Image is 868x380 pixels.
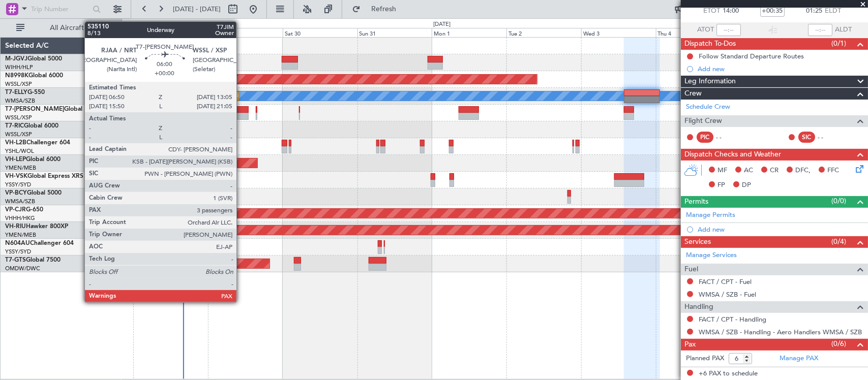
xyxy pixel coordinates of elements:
a: WSSL/XSP [5,131,32,138]
a: VP-CJRG-650 [5,207,43,213]
span: Dispatch To-Dos [684,38,736,50]
a: N8998KGlobal 6000 [5,73,63,79]
div: [DATE] [124,20,141,29]
div: Mon 1 [432,28,506,37]
a: WSSL/XSP [5,114,32,121]
a: VP-BCYGlobal 5000 [5,190,62,196]
span: T7-[PERSON_NAME] [5,106,64,112]
a: VH-L2BChallenger 604 [5,140,70,146]
a: WMSA / SZB - Handling - Aero Handlers WMSA / SZB [699,328,862,336]
div: PIC [697,132,713,143]
div: SIC [798,132,815,143]
span: MF [717,166,727,176]
span: VP-CJR [5,207,26,213]
span: ELDT [825,6,841,16]
span: Permits [684,196,708,208]
div: [DATE] [433,20,451,29]
span: DP [742,180,751,191]
label: Planned PAX [686,354,724,364]
span: T7-GTS [5,257,26,263]
span: DFC, [795,166,811,176]
div: Thu 28 [133,28,208,37]
span: VH-LEP [5,156,26,163]
span: (0/0) [831,196,846,206]
a: VH-VSKGlobal Express XRS [5,173,83,179]
a: WMSA/SZB [5,97,35,105]
a: M-JGVJGlobal 5000 [5,56,62,62]
a: VHHH/HKG [5,214,35,222]
input: Trip Number [31,2,89,17]
button: Refresh [347,1,408,17]
div: Follow Standard Departure Routes [699,52,804,60]
span: ETOT [703,6,720,16]
span: (0/1) [831,38,846,49]
a: Schedule Crew [686,102,730,112]
div: Planned Maint [GEOGRAPHIC_DATA] (Sultan [PERSON_NAME] [PERSON_NAME] - Subang) [136,88,373,104]
a: WSSL/XSP [5,80,32,88]
span: Leg Information [684,76,736,87]
a: T7-ELLYG-550 [5,89,45,96]
a: T7-[PERSON_NAME]Global 7500 [5,106,99,112]
span: Crew [684,88,702,100]
span: M-JGVJ [5,56,27,62]
span: AC [744,166,753,176]
span: N8998K [5,73,28,79]
span: N604AU [5,240,30,246]
a: FACT / CPT - Handling [699,315,766,324]
a: T7-GTSGlobal 7500 [5,257,61,263]
span: Dispatch Checks and Weather [684,149,781,161]
a: YSSY/SYD [5,181,31,188]
span: (0/6) [831,338,846,349]
span: All Aircraft [26,24,107,31]
a: WMSA / SZB - Fuel [699,290,756,299]
span: VH-L2B [5,140,26,146]
span: 01:25 [806,6,822,16]
span: VH-VSK [5,173,27,179]
a: VH-RIUHawker 800XP [5,224,68,230]
a: YMEN/MEB [5,164,36,172]
div: - - [818,133,841,142]
span: VP-BCY [5,190,27,196]
span: Services [684,236,711,248]
div: Add new [698,225,863,234]
div: Tue 2 [506,28,581,37]
div: Sun 31 [357,28,432,37]
a: YSHL/WOL [5,147,34,155]
a: N604AUChallenger 604 [5,240,74,246]
a: T7-RICGlobal 6000 [5,123,58,129]
a: Manage PAX [780,354,818,364]
span: Handling [684,301,713,313]
div: Wed 3 [581,28,656,37]
div: Sat 30 [283,28,357,37]
div: Thu 4 [656,28,731,37]
a: OMDW/DWC [5,265,40,272]
a: WIHH/HLP [5,64,33,71]
span: FP [717,180,725,191]
span: T7-RIC [5,123,24,129]
span: Fuel [684,264,698,275]
span: ALDT [835,25,852,35]
span: FFC [827,166,839,176]
span: Pax [684,339,696,351]
a: Manage Services [686,250,737,261]
span: Flight Crew [684,115,722,127]
a: YMEN/MEB [5,231,36,239]
span: +6 PAX to schedule [699,369,758,379]
button: All Aircraft [11,20,110,36]
a: YSSY/SYD [5,248,31,256]
span: ATOT [697,25,714,35]
span: (0/4) [831,236,846,247]
div: - - [716,133,739,142]
span: T7-ELLY [5,89,27,96]
a: Manage Permits [686,210,735,220]
div: Fri 29 [208,28,283,37]
a: VH-LEPGlobal 6000 [5,156,61,163]
span: 14:00 [723,6,739,16]
a: FACT / CPT - Fuel [699,277,752,286]
span: VH-RIU [5,224,26,230]
span: [DATE] - [DATE] [173,5,221,14]
span: CR [770,166,779,176]
a: WMSA/SZB [5,198,35,205]
div: Add new [698,65,863,73]
span: Refresh [363,6,405,13]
